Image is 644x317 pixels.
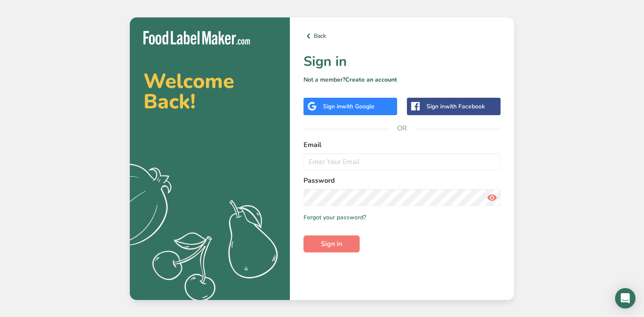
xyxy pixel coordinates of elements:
[389,116,415,141] span: OR
[303,31,501,41] a: Back
[143,71,276,112] h2: Welcome Back!
[615,288,635,309] div: Open Intercom Messenger
[303,140,501,150] label: Email
[426,102,485,111] div: Sign in
[303,213,366,222] a: Forgot your password?
[303,51,501,72] h1: Sign in
[321,239,342,249] span: Sign in
[143,31,250,45] img: Food Label Maker
[341,102,375,110] span: with Google
[303,235,360,252] button: Sign in
[345,76,397,84] a: Create an account
[303,75,501,84] p: Not a member?
[303,153,501,170] input: Enter Your Email
[445,102,485,110] span: with Facebook
[303,175,501,186] label: Password
[323,102,375,111] div: Sign in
